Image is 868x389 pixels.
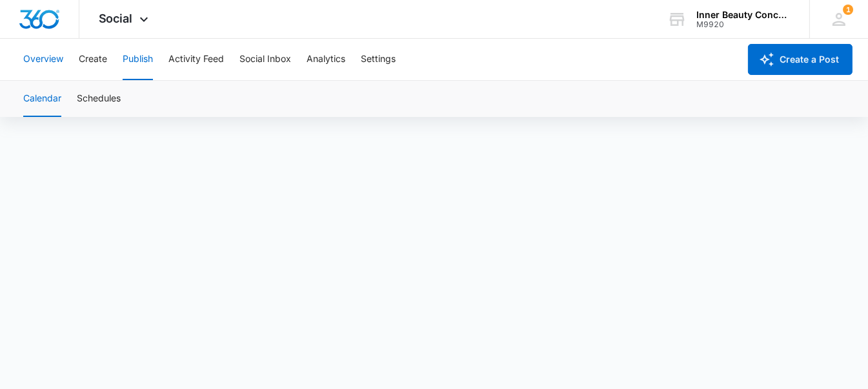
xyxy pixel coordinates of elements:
[99,12,133,25] span: Social
[843,5,853,15] span: 1
[307,39,345,80] button: Analytics
[239,39,291,80] button: Social Inbox
[23,39,63,80] button: Overview
[696,10,791,20] div: account name
[23,81,61,117] button: Calendar
[696,20,791,29] div: account id
[843,5,853,15] div: notifications count
[361,39,396,80] button: Settings
[748,44,853,75] button: Create a Post
[79,39,107,80] button: Create
[77,81,121,117] button: Schedules
[168,39,224,80] button: Activity Feed
[123,39,153,80] button: Publish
